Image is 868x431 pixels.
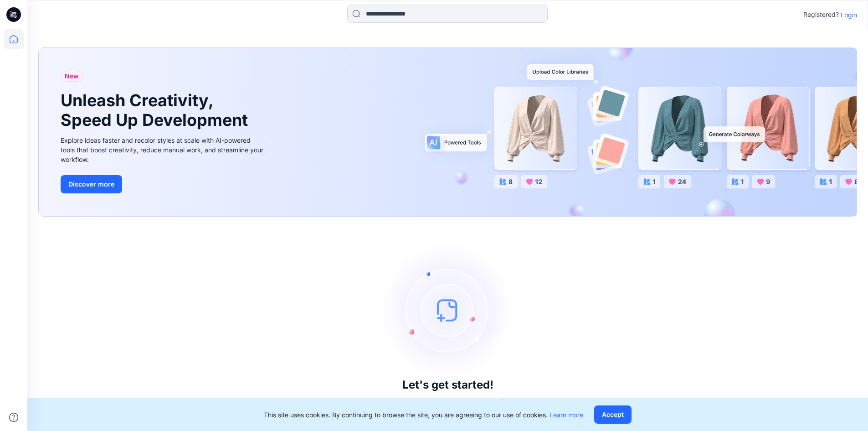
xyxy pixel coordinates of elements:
h1: Unleash Creativity, Speed Up Development [61,91,252,130]
span: New [65,71,79,82]
a: Discover more [61,175,266,193]
p: Login [841,10,857,20]
h3: Let's get started! [402,379,493,391]
img: empty-state-image.svg [380,242,516,379]
button: Discover more [61,175,122,193]
div: Explore ideas faster and recolor styles at scale with AI-powered tools that boost creativity, red... [61,135,266,164]
p: Click New to add a style or create a folder. [373,395,523,406]
p: Registered? [803,9,839,20]
p: This site uses cookies. By continuing to browse the site, you are agreeing to our use of cookies. [264,410,583,420]
a: Learn more [550,411,583,419]
button: Accept [594,405,632,424]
